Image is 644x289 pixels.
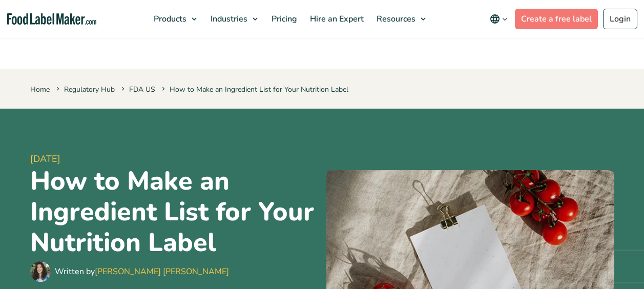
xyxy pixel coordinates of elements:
[95,266,229,277] a: [PERSON_NAME] [PERSON_NAME]
[515,9,598,29] a: Create a free label
[64,85,115,94] a: Regulatory Hub
[129,85,155,94] a: FDA US
[373,13,417,25] span: Resources
[603,9,637,29] a: Login
[151,13,188,25] span: Products
[30,261,51,282] img: Maria Abi Hanna - Food Label Maker
[207,13,248,25] span: Industries
[55,265,229,278] div: Written by
[268,13,298,25] span: Pricing
[30,166,318,259] h1: How to Make an Ingredient List for Your Nutrition Label
[160,85,348,94] span: How to Make an Ingredient List for Your Nutrition Label
[307,13,365,25] span: Hire an Expert
[30,85,50,94] a: Home
[30,152,318,166] span: [DATE]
